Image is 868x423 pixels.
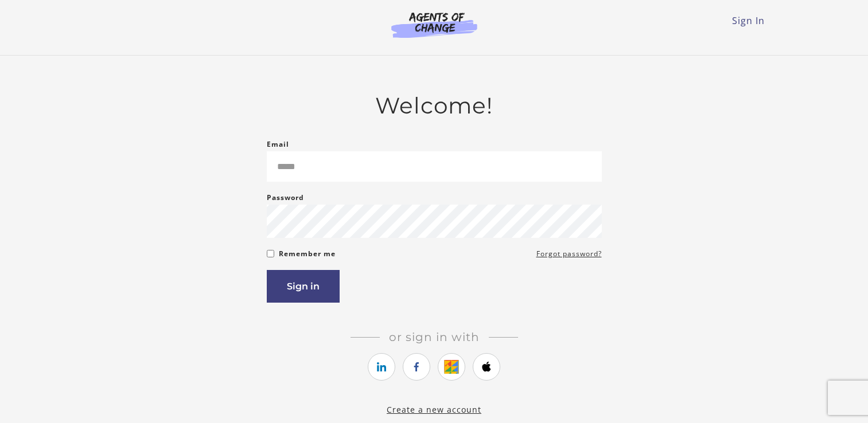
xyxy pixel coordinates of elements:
a: https://courses.thinkific.com/users/auth/google?ss%5Breferral%5D=&ss%5Buser_return_to%5D=&ss%5Bvi... [438,353,465,381]
h2: Welcome! [267,92,602,119]
a: Forgot password? [536,247,602,261]
a: https://courses.thinkific.com/users/auth/facebook?ss%5Breferral%5D=&ss%5Buser_return_to%5D=&ss%5B... [403,353,430,381]
a: Create a new account [387,404,481,415]
a: https://courses.thinkific.com/users/auth/apple?ss%5Breferral%5D=&ss%5Buser_return_to%5D=&ss%5Bvis... [473,353,500,381]
img: Agents of Change Logo [379,11,489,38]
label: Password [267,191,304,205]
a: https://courses.thinkific.com/users/auth/linkedin?ss%5Breferral%5D=&ss%5Buser_return_to%5D=&ss%5B... [368,353,395,381]
label: Email [267,138,289,151]
span: Or sign in with [380,330,489,344]
a: Sign In [732,14,765,27]
label: Remember me [279,247,336,261]
button: Sign in [267,270,340,303]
